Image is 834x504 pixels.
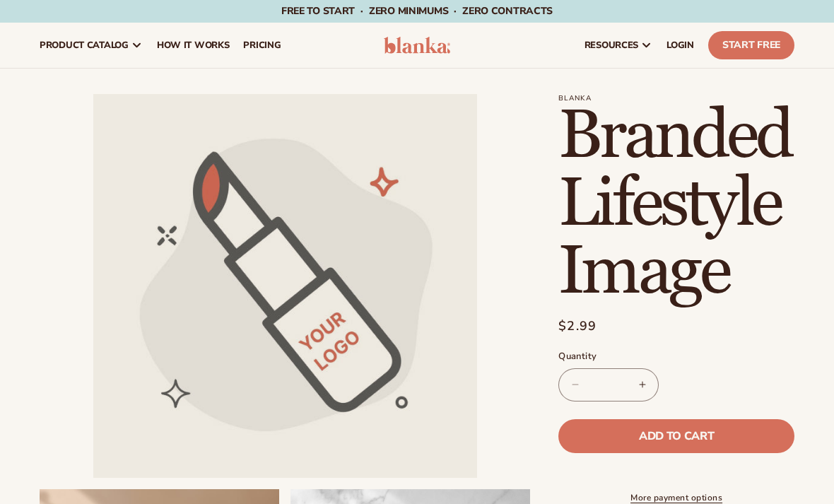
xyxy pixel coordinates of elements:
a: pricing [236,23,288,68]
a: LOGIN [659,23,701,68]
span: LOGIN [666,40,694,51]
img: logo [384,37,450,54]
span: product catalog [40,40,129,51]
span: Free to start · ZERO minimums · ZERO contracts [281,4,553,18]
a: product catalog [33,23,150,68]
button: Add to cart [558,419,794,453]
span: $2.99 [558,317,597,336]
span: Add to cart [639,430,714,442]
span: pricing [243,40,281,51]
label: Quantity [558,350,794,364]
h1: Branded Lifestyle Image [558,102,794,306]
a: resources [577,23,659,68]
a: More payment options [558,491,794,504]
p: Blanka [558,94,794,102]
span: resources [585,40,638,51]
a: Start Free [708,31,794,59]
span: How It Works [157,40,230,51]
a: How It Works [150,23,237,68]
